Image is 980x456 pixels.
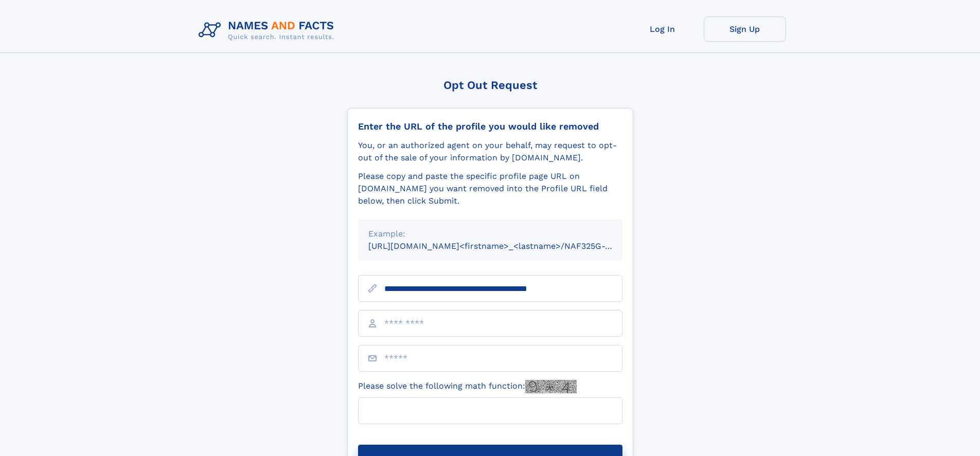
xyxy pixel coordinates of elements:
a: Log In [621,16,704,42]
small: [URL][DOMAIN_NAME]<firstname>_<lastname>/NAF325G-xxxxxxxx [368,241,642,251]
label: Please solve the following math function: [358,380,577,393]
div: Opt Out Request [347,79,633,92]
div: You, or an authorized agent on your behalf, may request to opt-out of the sale of your informatio... [358,139,622,164]
div: Example: [368,228,612,240]
a: Sign Up [704,16,786,42]
div: Please copy and paste the specific profile page URL on [DOMAIN_NAME] you want removed into the Pr... [358,170,622,207]
div: Enter the URL of the profile you would like removed [358,121,622,132]
img: Logo Names and Facts [194,16,343,44]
